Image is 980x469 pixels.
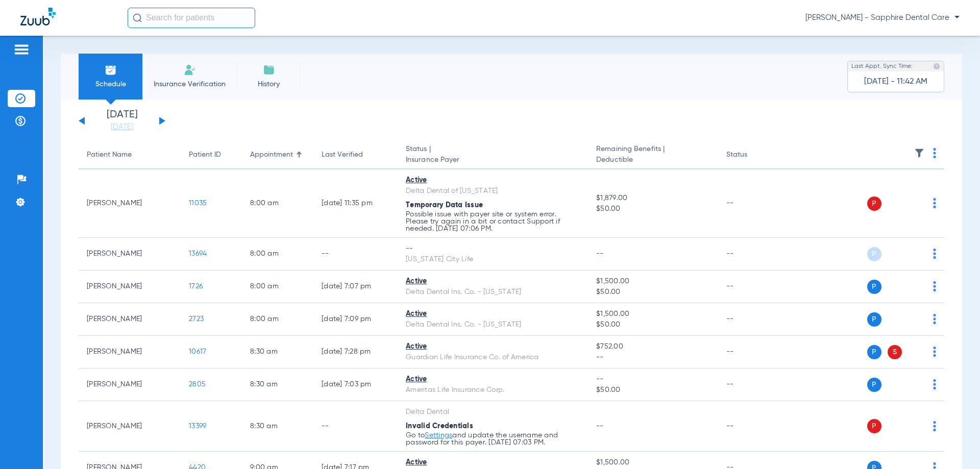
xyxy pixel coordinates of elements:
span: History [244,79,293,89]
span: Last Appt. Sync Time: [851,61,913,71]
span: [DATE] - 11:42 AM [864,77,927,87]
td: 8:00 AM [242,238,313,270]
span: -- [596,250,604,257]
td: -- [718,401,787,452]
span: 11035 [189,200,207,207]
a: [DATE] [91,122,153,132]
td: -- [718,303,787,336]
span: $50.00 [596,385,709,396]
th: Remaining Benefits | [588,141,718,169]
img: group-dot-blue.svg [933,249,936,259]
span: $50.00 [596,319,709,330]
span: P [867,345,881,359]
span: -- [596,352,709,363]
td: [PERSON_NAME] [79,169,181,238]
td: [PERSON_NAME] [79,238,181,270]
img: group-dot-blue.svg [933,148,936,158]
span: Insurance Verification [150,79,229,89]
img: group-dot-blue.svg [933,314,936,324]
td: [DATE] 7:07 PM [313,270,398,303]
div: Patient Name [87,150,173,160]
span: Schedule [86,79,135,89]
span: P [867,280,881,294]
span: [PERSON_NAME] - Sapphire Dental Care [805,13,960,23]
td: [PERSON_NAME] [79,336,181,368]
img: Manual Insurance Verification [184,64,196,76]
span: 10617 [189,348,206,355]
span: S [888,345,902,359]
span: -- [596,423,604,430]
img: group-dot-blue.svg [933,347,936,357]
div: Active [406,309,580,319]
span: P [867,247,881,261]
div: Active [406,175,580,186]
span: P [867,378,881,392]
span: -- [596,374,709,385]
span: $1,500.00 [596,457,709,468]
span: $1,500.00 [596,276,709,287]
img: filter.svg [914,148,924,158]
div: Patient ID [189,150,221,160]
div: Guardian Life Insurance Co. of America [406,352,580,363]
td: [PERSON_NAME] [79,270,181,303]
a: Settings [425,432,452,439]
span: 1726 [189,283,203,290]
div: -- [406,243,580,254]
th: Status | [398,141,588,169]
img: group-dot-blue.svg [933,198,936,208]
td: 8:00 AM [242,270,313,303]
img: History [263,64,275,76]
img: last sync help info [933,63,940,70]
div: Last Verified [322,150,389,160]
span: $752.00 [596,341,709,352]
td: 8:30 AM [242,401,313,452]
img: Zuub Logo [20,8,56,26]
td: -- [718,238,787,270]
span: $1,879.00 [596,193,709,204]
div: Last Verified [322,150,363,160]
img: group-dot-blue.svg [933,379,936,389]
td: [PERSON_NAME] [79,303,181,336]
div: Ameritas Life Insurance Corp. [406,385,580,396]
iframe: Chat Widget [929,420,980,469]
img: Schedule [105,64,117,76]
td: -- [718,270,787,303]
span: P [867,419,881,433]
div: Patient Name [87,150,132,160]
input: Search for patients [128,8,255,28]
td: -- [718,169,787,238]
span: P [867,196,881,211]
img: Search Icon [133,13,142,22]
span: Deductible [596,155,709,165]
div: Appointment [250,150,305,160]
span: $50.00 [596,204,709,214]
div: Delta Dental of [US_STATE] [406,186,580,196]
td: [DATE] 7:09 PM [313,303,398,336]
td: [DATE] 11:35 PM [313,169,398,238]
span: Insurance Payer [406,155,580,165]
div: Delta Dental [406,407,580,417]
img: group-dot-blue.svg [933,281,936,291]
td: [PERSON_NAME] [79,401,181,452]
span: P [867,312,881,327]
span: 2723 [189,315,204,323]
img: hamburger-icon [13,43,30,56]
div: Patient ID [189,150,234,160]
td: [DATE] 7:03 PM [313,368,398,401]
div: Active [406,457,580,468]
td: -- [718,336,787,368]
span: $50.00 [596,287,709,298]
span: 13694 [189,250,207,257]
td: -- [718,368,787,401]
p: Possible issue with payer site or system error. Please try again in a bit or contact Support if n... [406,211,580,232]
div: Active [406,276,580,287]
td: [PERSON_NAME] [79,368,181,401]
td: -- [313,401,398,452]
th: Status [718,141,787,169]
span: 2805 [189,381,206,388]
span: $1,500.00 [596,309,709,319]
td: -- [313,238,398,270]
td: 8:00 AM [242,303,313,336]
div: Appointment [250,150,293,160]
